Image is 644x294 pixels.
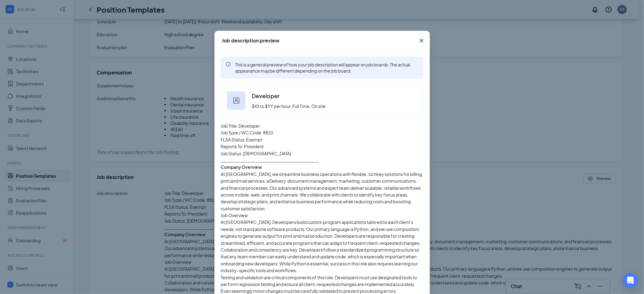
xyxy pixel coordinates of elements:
[221,157,424,164] p: ________________________________________
[623,273,638,288] div: Open Intercom Messenger
[252,92,326,100] span: Developer
[222,37,279,44] div: Job description preview
[226,62,231,67] svg: Info
[221,136,424,143] p: FLSA Status: Exempt
[413,31,430,50] button: Close
[235,62,419,74] span: This is a general preview of how your job description will appear on job boards. The actual appea...
[221,212,424,219] p: Job Overview
[221,219,424,246] p: At [GEOGRAPHIC_DATA], Developers build custom program applications tailored to each client’s need...
[418,37,425,44] svg: Cross
[221,143,424,150] p: Reports To: President
[252,103,326,109] span: $XX to $YY per hour, Full Time, On site
[221,171,424,212] p: At [GEOGRAPHIC_DATA], we streamline business operations with flexible, turnkey solutions for bill...
[221,150,424,157] p: Job Status: [DEMOGRAPHIC_DATA]
[227,91,246,110] img: avatar
[221,164,262,170] strong: Company Overview
[221,246,424,274] p: Collaboration and consistency are key. Developers follow a standardized programming structure so ...
[221,129,424,136] p: Job Type / WC Code: 8810
[221,122,424,129] p: Job Title: Developer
